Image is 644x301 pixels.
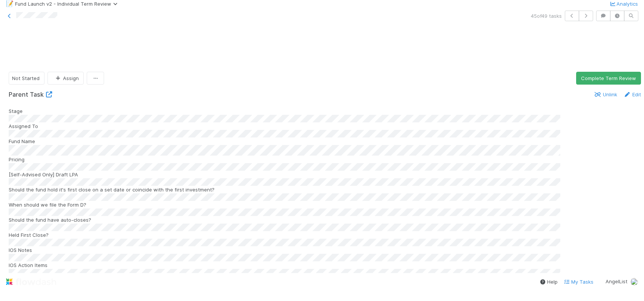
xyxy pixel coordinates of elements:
[9,137,641,145] div: Fund Name
[48,72,84,85] button: Assign
[594,91,617,97] a: Unlink
[576,72,641,85] button: Complete Term Review
[606,278,627,284] span: AngelList
[9,246,641,254] div: IOS Notes
[9,156,641,163] div: Pricing
[15,1,120,7] span: Fund Launch v2 - Individual Term Review
[623,91,641,97] a: Edit
[9,231,641,239] div: Held First Close?
[9,171,641,178] div: [Self-Advised Only] Draft LPA
[9,107,641,115] div: Stage
[609,1,638,7] a: Analytics
[12,75,40,81] span: Not Started
[6,0,14,7] span: 📝
[9,91,53,99] h5: Parent Task
[564,279,593,285] span: My Tasks
[531,12,562,20] span: 45 of 49 tasks
[9,261,641,269] div: IOS Action Items
[564,278,593,286] a: My Tasks
[540,278,558,286] div: Help
[9,186,641,193] div: Should the fund hold it's first close on a set date or coincide with the first investment?
[630,278,638,286] img: avatar_ba22fd42-677f-4b89-aaa3-073be741e398.png
[9,201,641,208] div: When should we file the Form D?
[9,122,641,130] div: Assigned To
[6,275,56,288] img: logo-inverted-e16ddd16eac7371096b0.svg
[9,216,641,224] div: Should the fund have auto-closes?
[9,72,44,85] button: Not Started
